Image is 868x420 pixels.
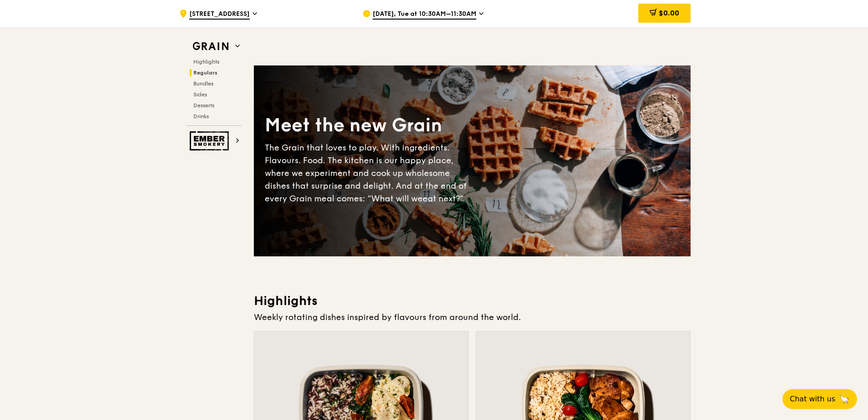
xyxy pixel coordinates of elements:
span: $0.00 [659,9,679,17]
span: Drinks [193,113,209,120]
h3: Highlights [254,293,691,309]
span: [STREET_ADDRESS] [189,10,250,20]
span: Sides [193,91,207,98]
span: [DATE], Tue at 10:30AM–11:30AM [373,10,476,20]
span: Chat with us [790,394,835,405]
span: Highlights [193,59,219,65]
span: Bundles [193,80,213,87]
img: Ember Smokery web logo [190,131,232,150]
span: eat next?” [423,194,464,204]
div: The Grain that loves to play. With ingredients. Flavours. Food. The kitchen is our happy place, w... [265,141,472,205]
div: Weekly rotating dishes inspired by flavours from around the world. [254,311,691,324]
button: Chat with us🦙 [782,389,857,409]
div: Meet the new Grain [265,113,472,138]
span: 🦙 [839,394,850,405]
span: Desserts [193,102,214,109]
img: Grain web logo [190,38,232,55]
span: Regulars [193,70,217,76]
